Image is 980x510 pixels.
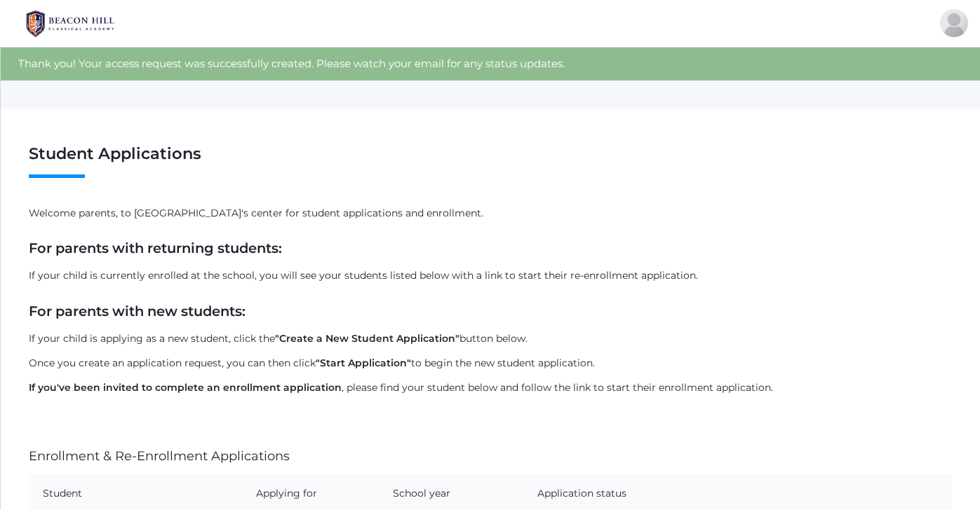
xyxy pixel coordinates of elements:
[29,331,952,346] p: If your child is applying as a new student, click the button below.
[29,356,952,371] p: Once you create an application request, you can then click to begin the new student application.
[29,206,952,221] p: Welcome parents, to [GEOGRAPHIC_DATA]'s center for student applications and enrollment.
[29,303,246,319] strong: For parents with new students:
[29,450,952,464] h4: Enrollment & Re-Enrollment Applications
[29,268,952,283] p: If your child is currently enrolled at the school, you will see your students listed below with a...
[316,357,411,369] strong: "Start Application"
[18,6,123,41] img: BHCALogos-05-308ed15e86a5a0abce9b8dd61676a3503ac9727e845dece92d48e8588c001991.png
[275,332,459,345] strong: "Create a New Student Application"
[29,145,952,179] h1: Student Applications
[29,380,952,395] p: , please find your student below and follow the link to start their enrollment application.
[29,240,282,256] strong: For parents with returning students:
[29,381,342,394] strong: If you've been invited to complete an enrollment application
[1,48,980,81] div: Thank you! Your access request was successfully created. Please watch your email for any status u...
[940,9,968,37] div: Carle Blasman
